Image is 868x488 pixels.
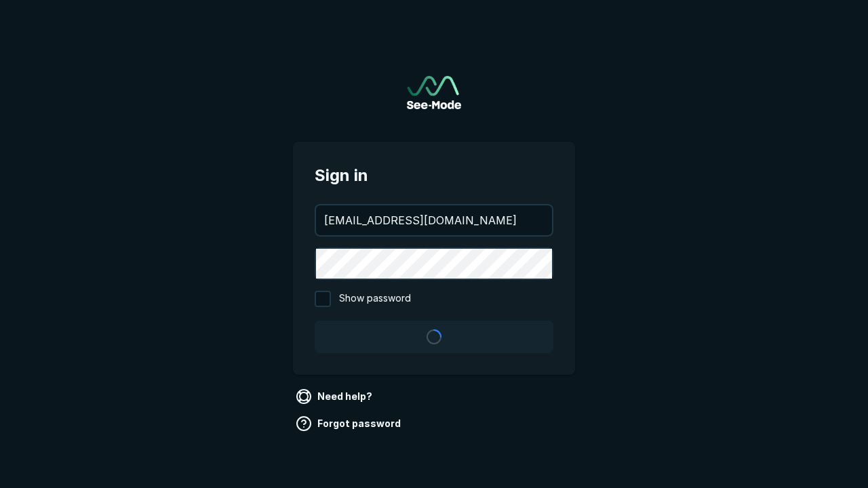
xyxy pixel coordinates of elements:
span: Show password [339,291,411,307]
a: Forgot password [293,413,406,434]
a: Need help? [293,386,378,407]
img: See-Mode Logo [407,76,461,109]
input: your@email.com [316,205,552,235]
a: Go to sign in [407,76,461,109]
span: Sign in [315,163,553,188]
